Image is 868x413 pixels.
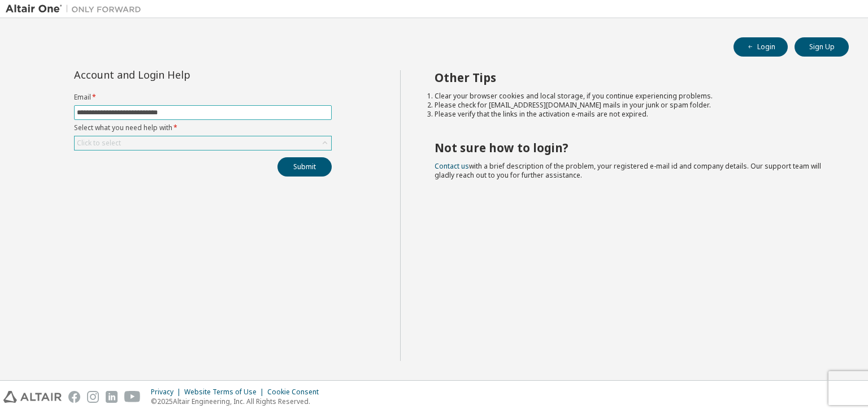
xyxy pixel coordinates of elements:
[435,140,829,155] h2: Not sure how to login?
[6,3,147,15] img: Altair One
[75,136,331,150] div: Click to select
[87,391,99,403] img: instagram.svg
[734,37,788,57] button: Login
[435,101,829,110] li: Please check for [EMAIL_ADDRESS][DOMAIN_NAME] mails in your junk or spam folder.
[68,391,80,403] img: facebook.svg
[74,70,280,79] div: Account and Login Help
[74,93,332,102] label: Email
[124,391,141,403] img: youtube.svg
[277,157,332,177] button: Submit
[267,388,325,397] div: Cookie Consent
[77,139,121,148] div: Click to select
[3,391,62,403] img: altair_logo.svg
[151,397,325,406] p: © 2025 Altair Engineering, Inc. All Rights Reserved.
[435,161,469,171] a: Contact us
[151,388,184,397] div: Privacy
[435,70,829,85] h2: Other Tips
[435,161,821,180] span: with a brief description of the problem, your registered e-mail id and company details. Our suppo...
[435,110,829,119] li: Please verify that the links in the activation e-mails are not expired.
[74,123,332,132] label: Select what you need help with
[184,388,267,397] div: Website Terms of Use
[795,37,849,57] button: Sign Up
[106,391,118,403] img: linkedin.svg
[435,92,829,101] li: Clear your browser cookies and local storage, if you continue experiencing problems.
